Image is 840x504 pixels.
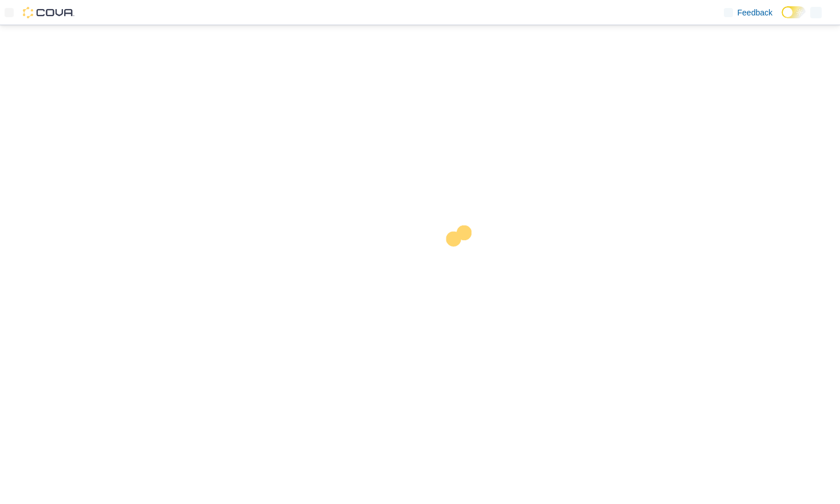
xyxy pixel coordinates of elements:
img: Cova [23,7,74,18]
img: cova-loader [420,217,506,303]
a: Feedback [719,1,777,24]
span: Feedback [738,7,772,18]
input: Dark Mode [782,6,806,18]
